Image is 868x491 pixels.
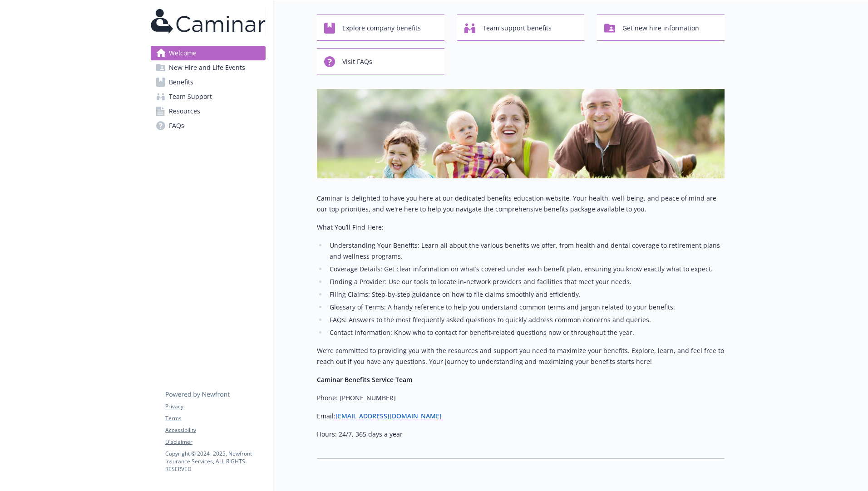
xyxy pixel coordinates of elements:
li: Glossary of Terms: A handy reference to help you understand common terms and jargon related to yo... [327,302,725,313]
a: Terms [165,414,265,422]
button: Explore company benefits [317,15,444,41]
span: Benefits [169,75,193,89]
li: FAQs: Answers to the most frequently asked questions to quickly address common concerns and queries. [327,314,725,325]
a: Welcome [151,46,266,60]
p: Phone: [PHONE_NUMBER] [317,393,725,403]
span: Get new hire information [622,20,699,37]
button: Visit FAQs [317,48,444,74]
p: We’re committed to providing you with the resources and support you need to maximize your benefit... [317,345,725,367]
button: Team support benefits [457,15,585,41]
img: overview page banner [317,89,725,178]
span: Visit FAQs [342,53,372,70]
li: Filing Claims: Step-by-step guidance on how to file claims smoothly and efficiently. [327,289,725,300]
a: Benefits [151,75,266,89]
li: Contact Information: Know who to contact for benefit-related questions now or throughout the year. [327,327,725,338]
span: Resources [169,104,200,118]
a: New Hire and Life Events [151,60,266,75]
span: Team Support [169,89,212,104]
a: [EMAIL_ADDRESS][DOMAIN_NAME] [335,412,442,420]
li: Coverage Details: Get clear information on what’s covered under each benefit plan, ensuring you k... [327,264,725,275]
a: FAQs [151,118,266,133]
p: Copyright © 2024 - 2025 , Newfront Insurance Services, ALL RIGHTS RESERVED [165,450,265,473]
p: Email: [317,411,725,422]
span: Welcome [169,46,197,60]
li: Finding a Provider: Use our tools to locate in-network providers and facilities that meet your ne... [327,276,725,287]
p: What You’ll Find Here: [317,222,725,233]
p: Hours: 24/7, 365 days a year [317,429,725,440]
a: Team Support [151,89,266,104]
button: Get new hire information [597,15,725,41]
span: FAQs [169,118,184,133]
span: Team support benefits [483,20,552,37]
a: Privacy [165,403,265,411]
a: Disclaimer [165,438,265,446]
li: Understanding Your Benefits: Learn all about the various benefits we offer, from health and denta... [327,240,725,262]
a: Accessibility [165,426,265,434]
span: Explore company benefits [342,20,421,37]
span: New Hire and Life Events [169,60,245,75]
strong: Caminar Benefits Service Team [317,375,412,384]
a: Resources [151,104,266,118]
p: Caminar is delighted to have you here at our dedicated benefits education website. Your health, w... [317,193,725,215]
